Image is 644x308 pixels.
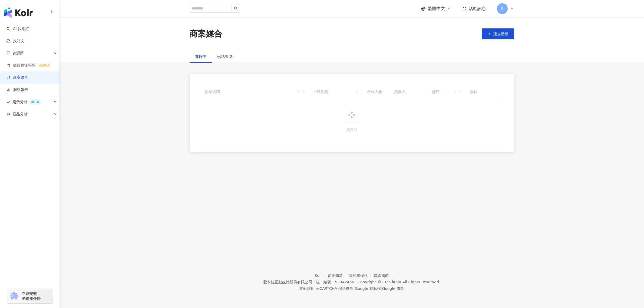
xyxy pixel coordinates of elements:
a: 效益預測報告ALPHA [6,63,52,68]
span: | [313,280,315,284]
a: iKala [392,280,401,284]
span: 立即安裝 瀏覽器外掛 [22,291,41,301]
button: 建立活動 [482,28,514,39]
span: | [354,286,355,291]
span: | [381,286,382,291]
div: 商案媒合 [190,28,222,40]
span: | [355,280,356,284]
span: S [501,6,503,12]
span: 趨勢分析 [12,96,41,108]
div: 進行中 [195,54,206,60]
a: 使用條款 [328,273,349,278]
a: 找貼文 [6,38,24,44]
a: chrome extension立即安裝 瀏覽器外掛 [7,289,52,303]
a: 洞察報告 [6,87,28,93]
span: 建立活動 [493,32,508,36]
a: searchAI 找網紅 [6,26,29,32]
div: BETA [29,99,41,105]
span: search [234,6,238,10]
a: 聯絡我們 [374,273,389,278]
span: 競品分析 [12,108,28,120]
div: Copyright © 2025 All Rights Reserved. [358,280,440,284]
span: 資源庫 [12,47,24,59]
a: 隱私權保護 [349,273,374,278]
a: Google 隱私權 [355,286,381,291]
span: 本站採用 reCAPTCHA 保護機制 [299,285,404,292]
a: Kolr [315,273,328,278]
img: logo [4,7,33,18]
div: 統一編號：53342456 [316,280,354,284]
a: 商案媒合 [6,75,28,80]
span: 繁體中文 [428,6,445,12]
a: Google 條款 [382,286,404,291]
span: rise [6,100,10,104]
img: chrome extension [9,292,19,300]
div: 已結束(2) [217,54,234,60]
div: 愛卡拉互動媒體股份有限公司 [263,280,312,284]
span: 活動訊息 [469,6,486,11]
